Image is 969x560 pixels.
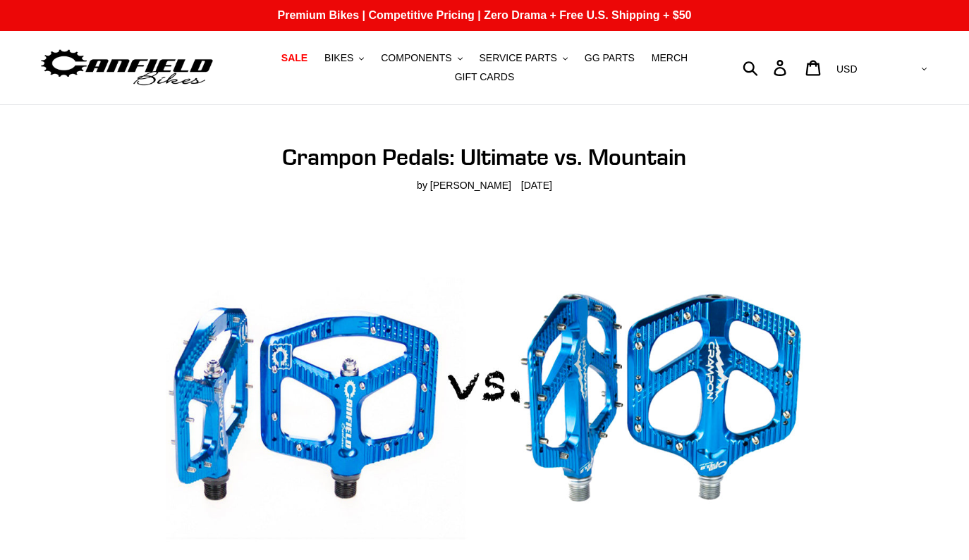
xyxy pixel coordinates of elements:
[39,46,215,90] img: Canfield Bikes
[274,49,315,68] a: SALE
[455,71,515,83] span: GIFT CARDS
[521,180,552,191] time: [DATE]
[645,49,695,68] a: MERCH
[417,178,511,193] span: by [PERSON_NAME]
[166,144,803,170] h1: Crampon Pedals: Ultimate vs. Mountain
[585,52,635,64] span: GG PARTS
[578,49,642,68] a: GG PARTS
[317,49,371,68] button: BIKES
[324,52,353,64] span: BIKES
[652,52,688,64] span: MERCH
[448,68,522,87] a: GIFT CARDS
[374,49,469,68] button: COMPONENTS
[479,52,556,64] span: SERVICE PARTS
[381,52,451,64] span: COMPONENTS
[472,49,574,68] button: SERVICE PARTS
[281,52,307,64] span: SALE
